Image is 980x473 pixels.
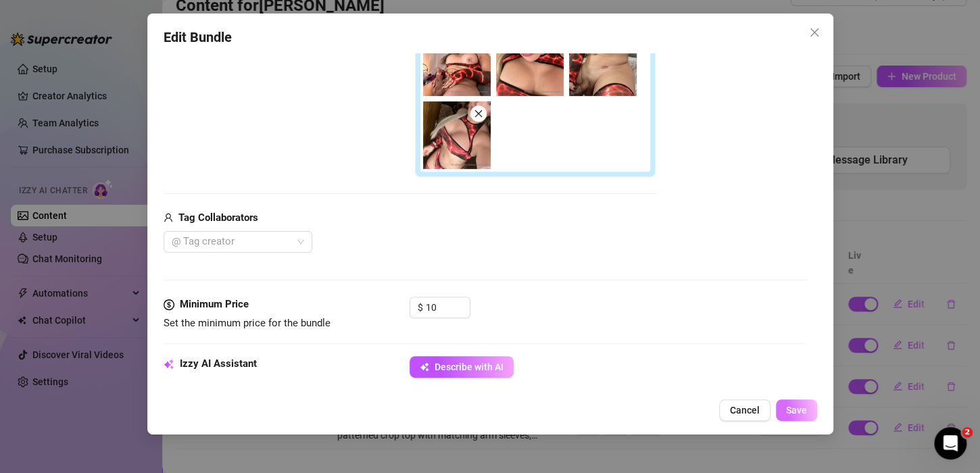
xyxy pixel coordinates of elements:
button: Save [776,399,817,421]
iframe: Intercom live chat [934,427,966,459]
img: media [569,28,637,96]
button: Cancel [719,399,770,421]
span: Cancel [730,405,760,416]
img: media [496,28,564,96]
button: Describe with AI [410,356,514,378]
strong: Izzy AI Assistant [180,357,257,370]
span: 2 [962,427,973,438]
span: Close [804,27,825,38]
span: Describe with AI [435,362,504,372]
span: close [474,109,483,118]
button: Close [804,22,825,43]
span: Set the minimum price for the bundle [164,317,330,329]
strong: Tag Collaborators [178,211,258,224]
img: media [423,28,491,96]
strong: Minimum Price [180,298,249,310]
span: user [164,210,173,226]
span: Edit Bundle [164,27,232,48]
span: Save [786,405,807,416]
span: dollar [164,297,174,313]
img: media [423,101,491,169]
span: close [809,27,820,38]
